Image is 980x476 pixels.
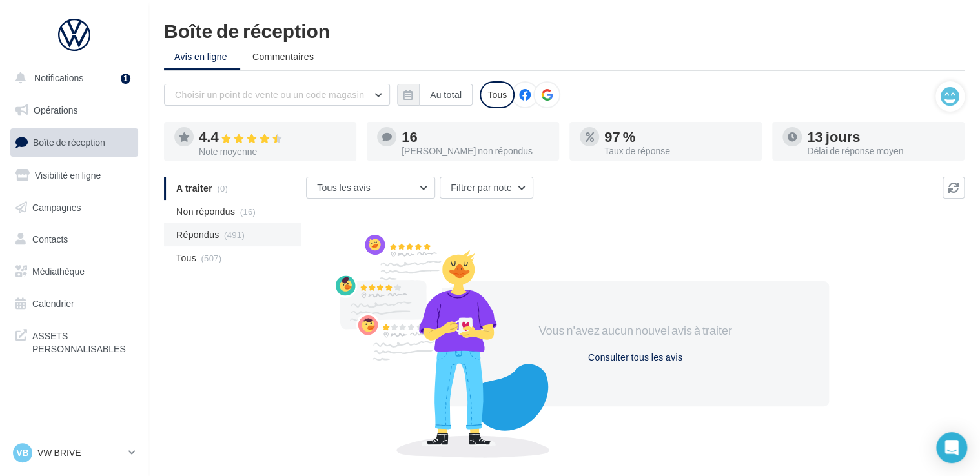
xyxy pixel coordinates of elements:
[807,146,954,155] div: Délai de réponse moyen
[16,446,28,459] span: VB
[402,146,549,155] div: [PERSON_NAME] non répondus
[35,170,101,181] span: Visibilité en ligne
[32,201,81,212] span: Campagnes
[199,147,346,156] div: Note moyenne
[440,177,533,199] button: Filtrer par note
[807,130,954,144] div: 13 jours
[32,266,85,277] span: Médiathèque
[317,182,371,193] span: Tous les avis
[32,327,133,355] span: ASSETS PERSONNALISABLES
[37,446,123,459] p: VW BRIVE
[32,233,68,244] span: Contacts
[34,104,77,115] span: Opérations
[8,128,141,156] a: Boîte de réception
[8,97,141,124] a: Opérations
[176,252,196,264] span: Tous
[306,177,435,199] button: Tous les avis
[604,130,751,144] div: 97 %
[8,322,141,360] a: ASSETS PERSONNALISABLES
[175,89,364,100] span: Choisir un point de vente ou un code magasin
[397,84,473,106] button: Au total
[8,64,136,92] button: Notifications 1
[164,21,965,40] div: Boîte de réception
[8,162,141,189] a: Visibilité en ligne
[604,146,751,155] div: Taux de réponse
[34,72,83,83] span: Notifications
[201,253,221,263] span: (507)
[419,84,473,106] button: Au total
[8,226,141,253] a: Contacts
[936,432,967,463] div: Open Intercom Messenger
[480,81,515,108] div: Tous
[224,230,245,240] span: (491)
[121,74,130,84] div: 1
[8,290,141,317] a: Calendrier
[240,206,256,217] span: (16)
[402,130,549,144] div: 16
[10,441,138,465] a: VB VW BRIVE
[33,137,105,148] span: Boîte de réception
[8,194,141,221] a: Campagnes
[199,130,346,144] div: 4.4
[524,322,746,339] div: Vous n'avez aucun nouvel avis à traiter
[32,298,74,309] span: Calendrier
[176,205,235,218] span: Non répondus
[176,228,219,241] span: Répondus
[8,258,141,285] a: Médiathèque
[252,50,314,63] span: Commentaires
[164,84,390,106] button: Choisir un point de vente ou un code magasin
[583,350,688,365] button: Consulter tous les avis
